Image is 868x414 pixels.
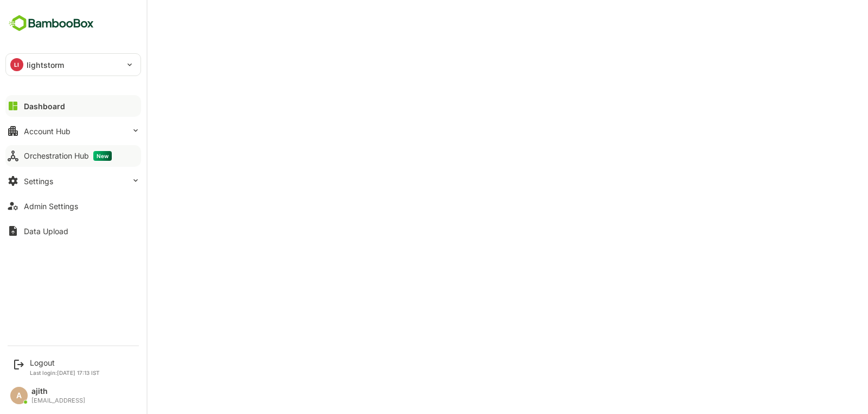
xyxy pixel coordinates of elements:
img: BambooboxFullLogoMark.5f36c76dfaba33ec1ec1367b70bb1252.svg [5,13,97,34]
div: ajith [31,387,85,396]
div: A [10,387,28,404]
div: Orchestration Hub [24,151,112,161]
div: [EMAIL_ADDRESS] [31,397,85,404]
p: Last login: [DATE] 17:13 IST [30,369,100,376]
div: LI [10,58,23,71]
div: Logout [30,358,100,367]
button: Orchestration HubNew [5,145,141,167]
button: Dashboard [5,95,141,117]
div: Data Upload [24,227,68,236]
button: Admin Settings [5,195,141,217]
button: Account Hub [5,120,141,142]
p: lightstorm [27,59,64,71]
span: New [93,151,112,161]
button: Data Upload [5,220,141,242]
div: Account Hub [24,127,71,136]
div: Settings [24,177,53,186]
div: Dashboard [24,102,65,111]
button: Settings [5,170,141,192]
div: Admin Settings [24,202,78,211]
div: LIlightstorm [6,54,141,76]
